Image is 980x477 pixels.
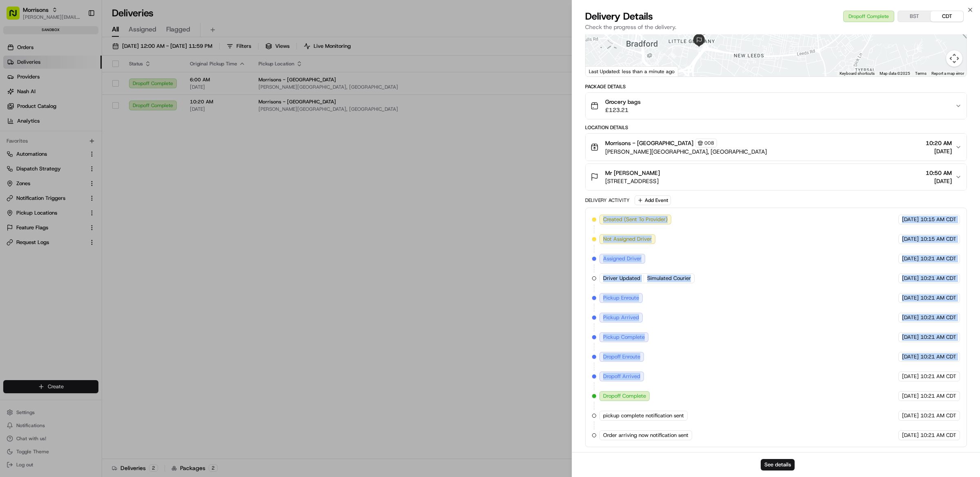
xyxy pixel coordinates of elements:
span: [DATE] [72,127,89,133]
button: Morrisons - [GEOGRAPHIC_DATA]008[PERSON_NAME][GEOGRAPHIC_DATA], [GEOGRAPHIC_DATA]10:20 AM[DATE] [586,134,967,161]
span: [STREET_ADDRESS] [605,177,660,185]
span: 10:21 AM CDT [920,294,956,302]
img: Nash [8,8,24,25]
a: 💻API Documentation [66,179,134,194]
p: Welcome 👋 [8,33,149,46]
span: [DATE] [902,373,919,380]
span: 10:21 AM CDT [920,275,956,282]
span: Simulated Courier [647,275,691,282]
span: 10:21 AM CDT [920,432,956,439]
span: 10:21 AM CDT [920,255,956,262]
div: Location Details [585,124,967,131]
span: Created (Sent To Provider) [603,216,668,223]
button: See all [127,105,149,114]
span: 10:20 AM [926,139,952,147]
span: Pickup Arrived [603,314,639,321]
p: Check the progress of the delivery. [585,23,967,31]
div: 📗 [8,184,15,190]
span: [DATE] [902,392,919,400]
span: 10:50 AM [926,169,952,177]
span: Dropoff Arrived [603,373,640,380]
span: £123.21 [605,106,641,114]
span: Assigned Driver [603,255,641,262]
span: Order arriving now notification sent [603,432,688,439]
span: Map data ©2025 [880,71,910,76]
button: Keyboard shortcuts [840,71,875,76]
button: Map camera controls [946,50,962,67]
span: 10:15 AM CDT [920,235,956,243]
div: Start new chat [37,78,134,86]
img: Tiffany Volk [8,119,21,132]
button: BST [898,11,931,22]
div: Past conversations [8,106,55,113]
span: [DATE] [902,235,919,243]
a: Report a map error [931,71,964,76]
div: We're available if you need us! [37,86,112,93]
span: 10:21 AM CDT [920,334,956,341]
div: 💻 [69,184,76,190]
span: 10:21 AM CDT [920,373,956,380]
a: Terms (opens in new tab) [915,71,927,76]
button: Grocery bags£123.21 [586,93,967,119]
img: 4037041995827_4c49e92c6e3ed2e3ec13_72.png [17,78,32,93]
span: 10:21 AM CDT [920,314,956,321]
span: 10:21 AM CDT [920,392,956,400]
span: [DATE] [926,177,952,185]
span: [DATE] [926,147,952,155]
img: 1736555255976-a54dd68f-1ca7-489b-9aae-adbdc363a1c4 [8,78,23,93]
span: Grocery bags [605,98,641,106]
a: 📗Knowledge Base [5,179,66,194]
span: [DATE] [72,149,89,155]
span: [DATE] [902,216,919,223]
div: Last Updated: less than a minute ago [586,66,678,76]
span: [DATE] [902,294,919,302]
div: Delivery Activity [585,197,630,204]
button: Add Event [635,195,671,205]
span: [DATE] [902,412,919,419]
span: Not Assigned Driver [603,235,652,243]
img: Ami Wang [8,141,21,154]
span: [DATE] [902,314,919,321]
span: [PERSON_NAME][GEOGRAPHIC_DATA], [GEOGRAPHIC_DATA] [605,148,767,156]
span: [PERSON_NAME] [25,149,66,155]
span: 10:21 AM CDT [920,412,956,419]
span: Knowledge Base [16,183,62,191]
span: [DATE] [902,275,919,282]
a: Powered byPylon [58,202,99,209]
input: Clear [21,53,135,61]
span: • [68,127,71,133]
span: Dropoff Complete [603,392,646,400]
span: [DATE] [902,255,919,262]
span: 10:21 AM CDT [920,353,956,361]
button: Mr [PERSON_NAME][STREET_ADDRESS]10:50 AM[DATE] [586,164,967,190]
span: 10:15 AM CDT [920,216,956,223]
span: Driver Updated [603,275,640,282]
span: [DATE] [902,432,919,439]
span: Pickup Complete [603,334,645,341]
span: [DATE] [902,334,919,341]
a: Open this area in Google Maps (opens a new window) [588,66,615,76]
img: Google [588,66,615,76]
span: Pylon [81,203,99,209]
span: • [68,149,71,155]
span: Dropoff Enroute [603,353,640,361]
button: CDT [931,11,963,22]
span: 008 [704,140,714,146]
span: [DATE] [902,353,919,361]
span: [PERSON_NAME] [25,127,66,133]
button: See details [761,459,795,470]
span: Delivery Details [585,10,653,23]
span: Morrisons - [GEOGRAPHIC_DATA] [605,139,693,147]
span: pickup complete notification sent [603,412,684,419]
div: Package Details [585,83,967,90]
span: Pickup Enroute [603,294,639,302]
span: Mr [PERSON_NAME] [605,169,660,177]
button: Start new chat [139,81,149,90]
span: API Documentation [77,183,131,191]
